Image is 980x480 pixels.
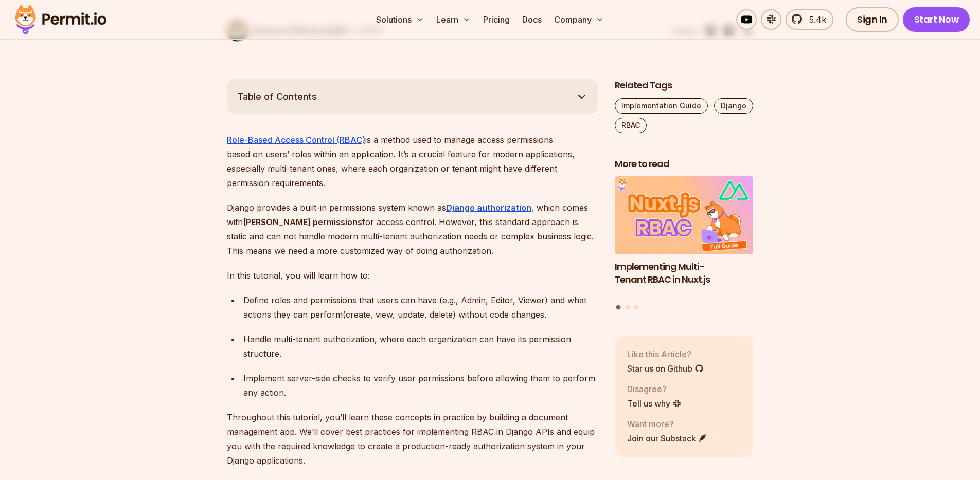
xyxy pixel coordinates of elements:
[227,135,365,145] a: Role-Based Access Control (RBAC)
[446,202,531,213] a: Django authorization
[227,200,598,258] p: Django provides a built-in permissions system known as , which comes with for access control. How...
[227,410,598,468] p: Throughout this tutorial, you’ll learn these concepts in practice by building a document manageme...
[627,418,707,430] p: Want more?
[846,7,899,32] a: Sign In
[615,158,754,171] h2: More to read
[615,79,754,92] h2: Related Tags
[626,305,630,309] button: Go to slide 2
[615,98,708,114] a: Implementation Guide
[627,397,682,410] a: Tell us why
[479,9,514,30] a: Pricing
[615,261,754,286] h3: Implementing Multi-Tenant RBAC in Nuxt.js
[615,176,754,299] li: 1 of 3
[10,2,111,37] img: Permit logo
[803,13,826,26] span: 5.4k
[243,371,598,400] div: Implement server-side checks to verify user permissions before allowing them to perform any action.
[627,348,704,360] p: Like this Article?
[243,293,598,322] div: Define roles and permissions that users can have (e.g., Admin, Editor, Viewer) and what actions t...
[237,89,317,104] span: Table of Contents
[714,98,753,114] a: Django
[243,332,598,361] div: Handle multi-tenant authorization, where each organization can have its permission structure.
[227,133,598,190] p: is a method used to manage access permissions based on users’ roles within an application. It’s a...
[550,9,608,30] button: Company
[432,9,475,30] button: Learn
[627,432,707,445] a: Join our Substack
[615,176,754,311] div: Posts
[243,217,362,227] strong: [PERSON_NAME] permissions
[616,305,621,310] button: Go to slide 1
[627,383,682,395] p: Disagree?
[372,9,428,30] button: Solutions
[615,176,754,254] img: Implementing Multi-Tenant RBAC in Nuxt.js
[786,9,833,30] a: 5.4k
[634,305,638,309] button: Go to slide 3
[903,7,970,32] a: Start Now
[518,9,546,30] a: Docs
[227,79,598,114] button: Table of Contents
[615,118,647,133] a: RBAC
[227,268,598,283] p: In this tutorial, you will learn how to:
[627,362,704,375] a: Star us on Github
